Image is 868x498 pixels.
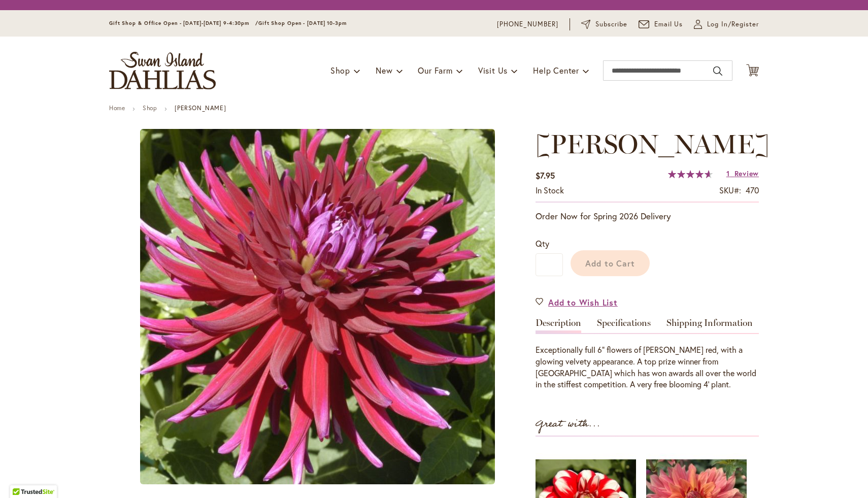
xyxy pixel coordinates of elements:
span: Help Center [533,65,579,76]
div: 93% [668,170,713,178]
span: Subscribe [595,19,627,29]
span: New [376,65,392,76]
span: Gift Shop Open - [DATE] 10-3pm [258,20,347,26]
a: 1 Review [726,169,759,178]
a: Add to Wish List [536,296,618,308]
img: main product photo [140,129,495,484]
a: Shop [143,104,157,112]
span: Qty [536,238,549,249]
span: Review [735,169,759,178]
a: Shipping Information [666,318,753,333]
a: Email Us [639,19,683,29]
span: Log In/Register [707,19,759,29]
strong: [PERSON_NAME] [175,104,226,112]
a: Subscribe [581,19,627,29]
span: Our Farm [418,65,452,76]
strong: Great with... [536,416,600,433]
a: Log In/Register [694,19,759,29]
span: In stock [536,185,564,195]
div: Availability [536,185,564,196]
a: [PHONE_NUMBER] [497,19,558,29]
a: store logo [109,52,216,89]
span: Add to Wish List [548,296,618,308]
div: Exceptionally full 6" flowers of [PERSON_NAME] red, with a glowing velvety appearance. A top priz... [536,344,759,390]
span: $7.95 [536,170,555,181]
span: Shop [330,65,350,76]
span: Gift Shop & Office Open - [DATE]-[DATE] 9-4:30pm / [109,20,258,26]
p: Order Now for Spring 2026 Delivery [536,210,759,222]
a: Home [109,104,125,112]
span: Visit Us [478,65,508,76]
a: Specifications [597,318,651,333]
span: Email Us [654,19,683,29]
span: [PERSON_NAME] [536,128,770,160]
div: Detailed Product Info [536,318,759,390]
strong: SKU [719,185,741,195]
a: Description [536,318,581,333]
span: 1 [726,169,730,178]
div: 470 [746,185,759,196]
